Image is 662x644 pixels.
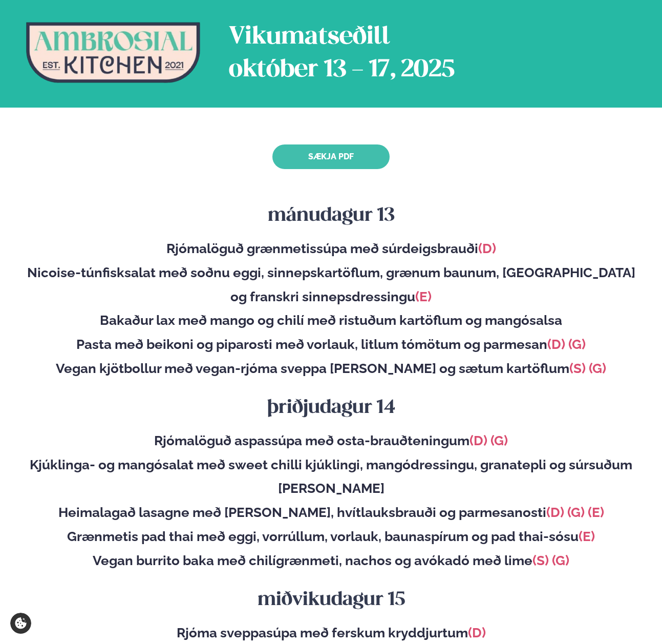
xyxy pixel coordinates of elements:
[569,361,606,376] span: (S) (G)
[532,553,569,568] span: (S) (G)
[229,54,455,87] div: október 13 - 17, 2025
[26,453,636,501] div: Kjúklinga- og mangósalat með sweet chilli kjúklingi, mangódressingu, granatepli og súrsuðum [PERS...
[272,144,390,169] a: Sækja PDF
[26,501,636,525] div: Heimalagað lasagne með [PERSON_NAME], hvítlauksbrauði og parmesanosti
[579,529,595,544] span: (E)
[546,505,604,520] span: (D) (G) (E)
[26,549,636,573] div: Vegan burrito baka með chilígrænmeti, nachos og avókadó með lime
[26,396,636,421] h3: þriðjudagur 14
[26,588,636,613] h3: miðvikudagur 15
[468,625,486,640] span: (D)
[229,21,455,54] div: Vikumatseðill
[26,429,636,453] div: Rjómalöguð aspassúpa með osta-brauðteningum
[478,241,496,256] span: (D)
[415,289,432,304] span: (E)
[26,333,636,357] div: Pasta með beikoni og piparosti með vorlauk, litlum tómötum og parmesan
[26,525,636,549] div: Grænmetis pad thai með eggi, vorrúllum, vorlauk, baunaspírum og pad thai-sósu
[26,237,636,261] div: Rjómalöguð grænmetissúpa með súrdeigsbrauði
[26,357,636,381] div: Vegan kjötbollur með vegan-rjóma sveppa [PERSON_NAME] og sætum kartöflum
[26,261,636,309] div: Nicoise-túnfisksalat með soðnu eggi, sinnepskartöflum, grænum baunum, [GEOGRAPHIC_DATA] og fransk...
[26,308,636,333] div: Bakaður lax með mango og chilí með ristuðum kartöflum og mangósalsa
[547,337,586,352] span: (D) (G)
[26,204,636,228] h3: mánudagur 13
[10,613,31,634] a: Cookie settings
[26,22,200,83] img: Logo
[469,433,508,448] span: (D) (G)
